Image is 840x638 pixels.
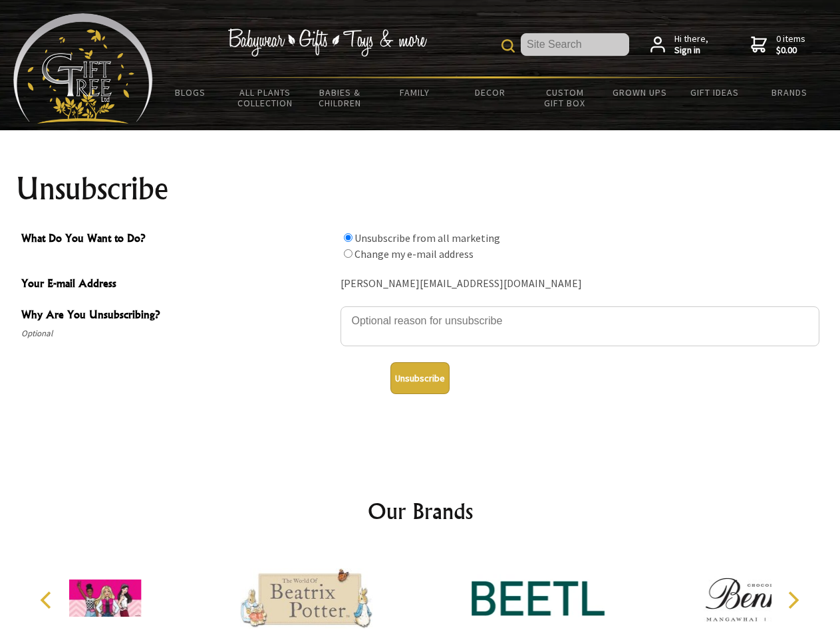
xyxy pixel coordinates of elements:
[752,78,827,106] a: Brands
[501,39,515,53] img: product search
[341,306,819,346] textarea: Why Are You Unsubscribing?
[27,495,814,527] h2: Our Brands
[21,306,334,326] span: Why Are You Unsubscribing?
[354,231,500,245] label: Unsubscribe from all marketing
[354,247,474,261] label: Change my e-mail address
[390,362,450,394] button: Unsubscribe
[527,78,603,117] a: Custom Gift Box
[776,33,805,56] span: 0 items
[674,33,708,56] span: Hi there,
[33,585,63,615] button: Previous
[13,13,153,124] img: Babyware - Gifts - Toys and more...
[650,33,708,56] a: Hi there,Sign in
[521,33,629,56] input: Site Search
[602,78,677,106] a: Grown Ups
[21,275,334,294] span: Your E-mail Address
[452,78,527,106] a: Decor
[16,173,825,205] h1: Unsubscribe
[674,45,708,56] strong: Sign in
[378,78,453,106] a: Family
[776,45,805,56] strong: $0.00
[21,230,334,249] span: What Do You Want to Do?
[344,249,352,258] input: What Do You Want to Do?
[21,326,334,342] span: Optional
[153,78,228,106] a: BLOGS
[303,78,378,117] a: Babies & Children
[228,78,303,117] a: All Plants Collection
[677,78,752,106] a: Gift Ideas
[751,33,805,56] a: 0 items$0.00
[227,29,427,56] img: Babywear - Gifts - Toys & more
[778,585,807,615] button: Next
[344,233,352,242] input: What Do You Want to Do?
[341,274,819,294] div: [PERSON_NAME][EMAIL_ADDRESS][DOMAIN_NAME]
